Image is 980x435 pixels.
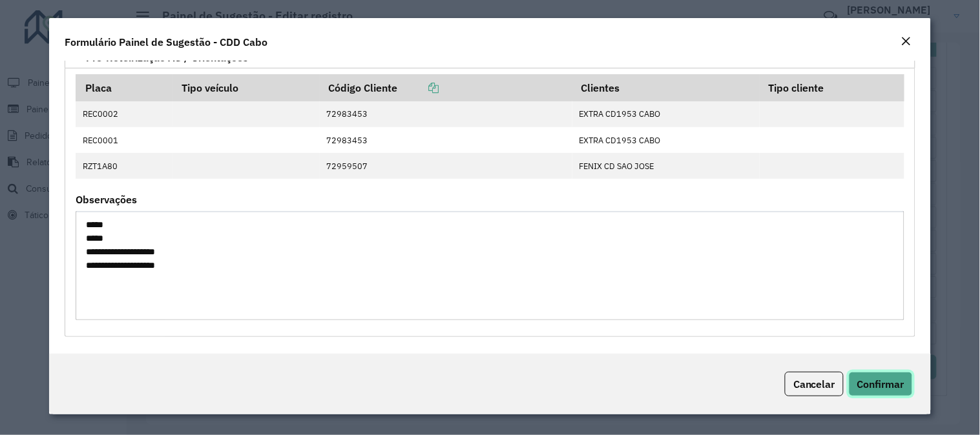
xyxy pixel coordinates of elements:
div: Pre-Roteirização AS / Orientações [65,68,915,337]
th: Clientes [572,74,760,101]
th: Código Cliente [320,74,572,101]
a: Copiar [398,81,439,94]
td: 72983453 [320,101,572,127]
th: Placa [76,74,172,101]
h4: Formulário Painel de Sugestão - CDD Cabo [65,34,267,50]
span: Confirmar [857,378,904,390]
td: REC0002 [76,101,172,127]
th: Tipo veículo [172,74,320,101]
th: Tipo cliente [760,74,904,101]
button: Cancelar [785,372,844,396]
td: RZT1A80 [76,153,172,179]
em: Fechar [901,36,912,46]
button: Close [897,34,915,50]
td: FENIX CD SAO JOSE [572,153,760,179]
button: Confirmar [849,372,913,396]
td: EXTRA CD1953 CABO [572,101,760,127]
td: REC0001 [76,127,172,153]
td: 72983453 [320,127,572,153]
td: EXTRA CD1953 CABO [572,127,760,153]
td: 72959507 [320,153,572,179]
span: Pre-Roteirização AS / Orientações [86,52,248,63]
label: Observações [76,192,137,207]
span: Cancelar [793,378,835,390]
